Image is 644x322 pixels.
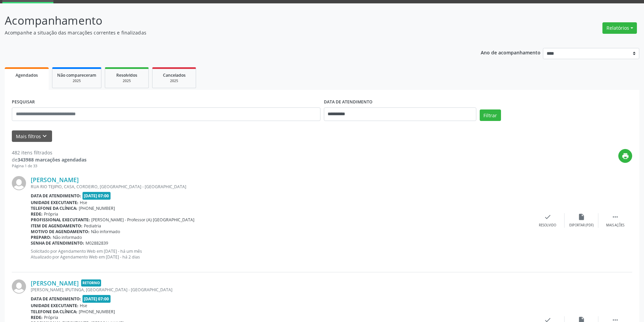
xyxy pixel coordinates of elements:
button: Relatórios [602,22,637,34]
span: [PERSON_NAME] - Professor (A) [GEOGRAPHIC_DATA] [91,217,194,223]
a: [PERSON_NAME] [31,279,79,287]
span: Cancelados [163,72,186,78]
div: de [12,156,87,163]
span: Não informado [53,234,82,240]
span: [DATE] 07:00 [82,192,111,200]
p: Acompanhamento [5,12,449,29]
span: Hse [80,303,87,308]
b: Unidade executante: [31,303,78,308]
div: 482 itens filtrados [12,149,87,156]
div: RUA RIO TEJIPIO, CASA, CORDEIRO, [GEOGRAPHIC_DATA] - [GEOGRAPHIC_DATA] [31,184,531,190]
p: Acompanhe a situação das marcações correntes e finalizadas [5,29,449,36]
div: Exportar (PDF) [569,223,594,228]
span: Não compareceram [57,72,96,78]
strong: 343988 marcações agendadas [18,156,87,163]
b: Telefone da clínica: [31,205,77,211]
img: img [12,176,26,190]
div: Mais ações [606,223,624,228]
i: insert_drive_file [578,213,585,221]
b: Data de atendimento: [31,296,81,302]
span: [PHONE_NUMBER] [79,309,115,315]
span: Retorno [81,279,101,287]
span: [DATE] 07:00 [82,295,111,303]
span: Própria [44,315,58,320]
b: Data de atendimento: [31,193,81,199]
div: [PERSON_NAME], IPUTINGA, [GEOGRAPHIC_DATA] - [GEOGRAPHIC_DATA] [31,287,531,293]
i:  [612,213,619,221]
button: print [618,149,632,163]
span: Não informado [91,229,120,234]
i: print [622,152,629,160]
div: 2025 [110,78,144,83]
img: img [12,279,26,294]
div: Página 1 de 33 [12,163,87,169]
span: [PHONE_NUMBER] [79,205,115,211]
span: Resolvidos [116,72,137,78]
span: M02882839 [86,240,108,246]
label: PESQUISAR [12,97,35,107]
b: Rede: [31,315,43,320]
span: Pediatria [84,223,101,229]
b: Telefone da clínica: [31,309,77,315]
b: Motivo de agendamento: [31,229,90,234]
div: Resolvido [539,223,556,228]
p: Ano de acompanhamento [481,48,541,56]
b: Item de agendamento: [31,223,82,229]
a: [PERSON_NAME] [31,176,79,183]
span: Própria [44,211,58,217]
div: 2025 [157,78,191,83]
button: Filtrar [480,109,501,121]
span: Agendados [16,72,38,78]
b: Senha de atendimento: [31,240,84,246]
label: DATA DE ATENDIMENTO [324,97,373,107]
p: Solicitado por Agendamento Web em [DATE] - há um mês Atualizado por Agendamento Web em [DATE] - h... [31,248,531,260]
span: Hse [80,200,87,205]
div: 2025 [57,78,96,83]
i: check [544,213,551,221]
button: Mais filtroskeyboard_arrow_down [12,130,52,142]
b: Rede: [31,211,43,217]
b: Unidade executante: [31,200,78,205]
b: Profissional executante: [31,217,90,223]
i: keyboard_arrow_down [41,132,48,140]
b: Preparo: [31,234,51,240]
